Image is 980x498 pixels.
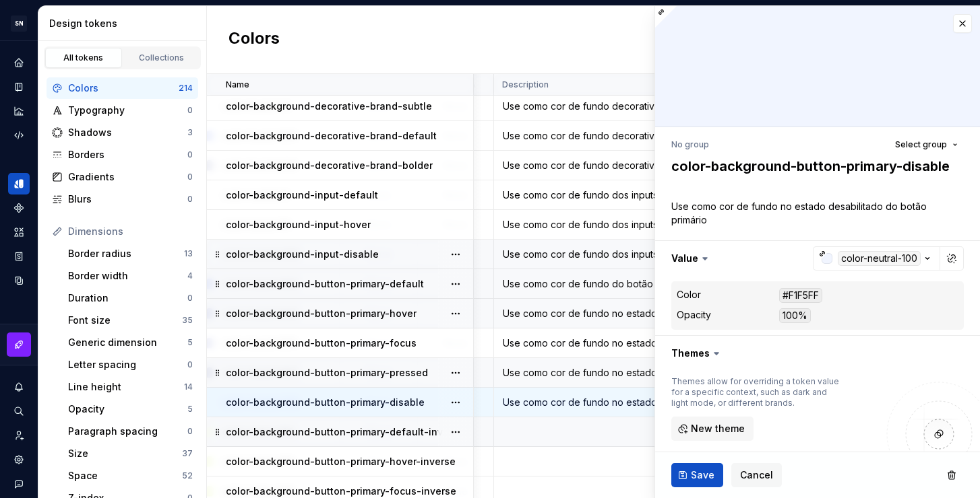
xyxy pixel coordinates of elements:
[68,469,182,483] div: Space
[8,221,30,243] a: Assets
[68,358,187,371] div: Letter spacing
[8,473,30,495] div: Contact support
[187,149,193,160] div: 0
[184,382,193,392] div: 14
[63,421,198,442] a: Paragraph spacing0
[8,425,30,446] a: Invite team
[187,127,193,138] div: 3
[182,448,193,459] div: 37
[63,243,198,264] a: Border radius13
[182,470,193,481] div: 52
[228,28,280,52] h2: Colors
[3,9,35,38] button: SN
[495,366,740,380] div: Use como cor de fundo no estado pressionado do botão primário
[669,154,961,197] textarea: color-background-button-primary-disable
[226,79,249,90] p: Name
[226,188,378,202] p: color-background-input-default
[49,17,201,30] div: Design tokens
[495,159,740,172] div: Use como cor de fundo decorativa em containers e páginas, quando houver necessidade de destacar a...
[68,81,179,95] div: Colors
[68,126,187,139] div: Shadows
[47,188,198,210] a: Blurs0
[8,197,30,219] div: Components
[68,247,184,260] div: Border radius
[226,455,456,468] p: color-background-button-primary-hover-inverse
[63,332,198,353] a: Generic dimension5
[677,288,701,301] div: Color
[68,225,193,238] div: Dimensions
[68,314,182,327] div: Font size
[63,398,198,420] a: Opacity5
[779,288,822,303] div: #F1F5FF
[226,129,437,143] p: color-background-decorative-brand-default
[182,315,193,326] div: 35
[495,396,740,409] div: Use como cor de fundo no estado desabilitado do botão primário
[47,100,198,121] a: Typography0
[187,404,193,415] div: 5
[47,122,198,143] a: Shadows3
[184,248,193,259] div: 13
[187,426,193,437] div: 0
[226,248,379,261] p: color-background-input-disable
[671,139,709,150] div: No group
[502,79,549,90] p: Description
[677,308,711,322] div: Opacity
[187,293,193,304] div: 0
[63,376,198,398] a: Line height14
[187,105,193,116] div: 0
[68,148,187,162] div: Borders
[226,425,464,439] p: color-background-button-primary-default-inverse
[691,422,745,435] span: New theme
[889,135,964,154] button: Select group
[495,336,740,350] div: Use como cor de fundo no estado foco do botão primário
[226,159,433,172] p: color-background-decorative-brand-bolder
[63,465,198,487] a: Space52
[8,270,30,291] a: Data sources
[187,194,193,205] div: 0
[8,173,30,194] a: Design tokens
[63,310,198,331] a: Font size35
[63,443,198,464] a: Size37
[68,269,187,283] div: Border width
[671,417,754,441] button: New theme
[179,83,193,94] div: 214
[68,425,187,438] div: Paragraph spacing
[47,166,198,188] a: Gradients0
[8,76,30,98] div: Documentation
[68,336,187,349] div: Generic dimension
[68,104,187,117] div: Typography
[68,380,184,394] div: Line height
[8,52,30,73] a: Home
[226,307,417,320] p: color-background-button-primary-hover
[8,376,30,398] button: Notifications
[128,52,195,63] div: Collections
[495,188,740,202] div: Use como cor de fundo dos inputs no estado padrão
[740,468,773,482] span: Cancel
[226,366,428,380] p: color-background-button-primary-pressed
[8,124,30,146] div: Code automation
[8,449,30,470] div: Settings
[691,468,714,482] span: Save
[8,100,30,122] a: Analytics
[495,218,740,232] div: Use como cor de fundo dos inputs no estado hover
[671,376,840,408] div: Themes allow for overriding a token value for a specific context, such as dark and light mode, or...
[495,277,740,291] div: Use como cor de fundo do botão primário no estado padrão.
[187,271,193,281] div: 4
[47,144,198,166] a: Borders0
[779,308,811,323] div: 100%
[50,52,117,63] div: All tokens
[8,400,30,422] button: Search ⌘K
[226,277,424,291] p: color-background-button-primary-default
[226,336,417,350] p: color-background-button-primary-focus
[8,246,30,267] div: Storybook stories
[731,463,782,487] button: Cancel
[187,359,193,370] div: 0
